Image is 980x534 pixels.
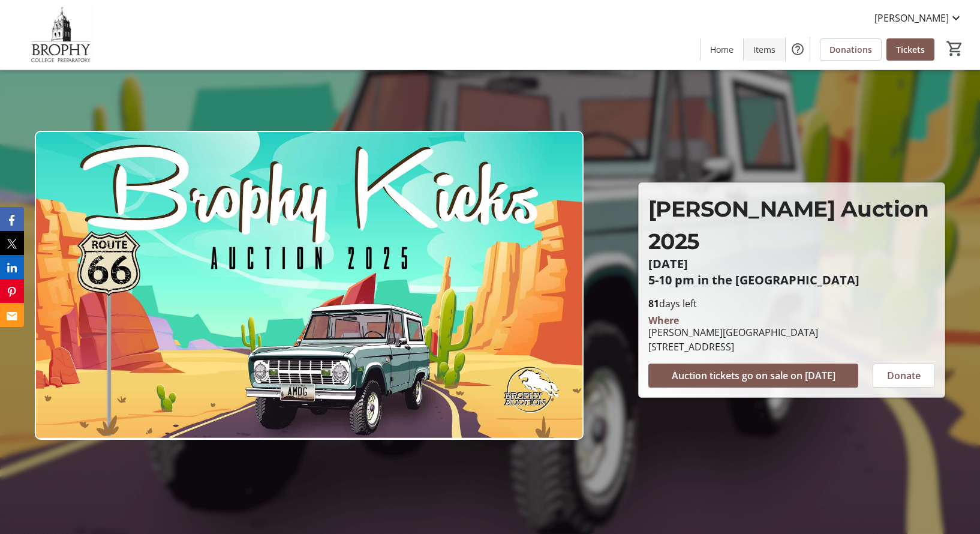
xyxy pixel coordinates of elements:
[648,297,659,310] span: 81
[648,196,929,254] span: [PERSON_NAME] Auction 2025
[648,296,936,311] p: days left
[648,257,936,271] p: [DATE]
[35,131,584,440] img: Campaign CTA Media Photo
[873,364,935,388] button: Donate
[701,38,743,61] a: Home
[648,340,818,354] div: [STREET_ADDRESS]
[648,325,818,340] div: [PERSON_NAME][GEOGRAPHIC_DATA]
[710,43,734,56] span: Home
[820,38,882,61] a: Donations
[648,364,859,388] button: Auction tickets go on sale on [DATE]
[648,274,936,287] p: 5-10 pm in the [GEOGRAPHIC_DATA]
[865,8,973,28] button: [PERSON_NAME]
[672,368,835,383] span: Auction tickets go on sale on [DATE]
[648,316,679,325] div: Where
[7,5,114,65] img: Brophy College Preparatory 's Logo
[744,38,785,61] a: Items
[886,38,934,61] a: Tickets
[753,43,775,56] span: Items
[896,43,925,56] span: Tickets
[786,37,810,61] button: Help
[829,43,872,56] span: Donations
[874,11,949,25] span: [PERSON_NAME]
[887,368,921,383] span: Donate
[944,38,966,59] button: Cart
